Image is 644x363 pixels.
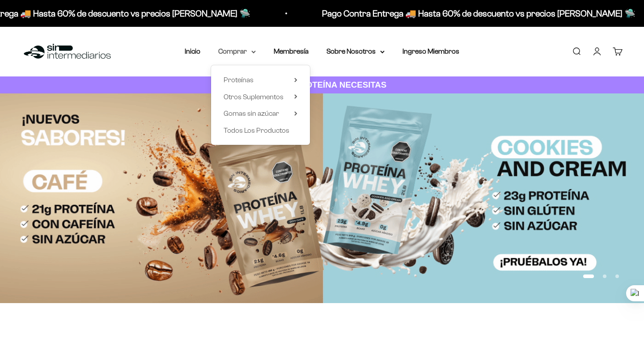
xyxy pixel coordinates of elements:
[224,125,297,136] a: Todos Los Productos
[326,46,385,57] summary: Sobre Nosotros
[225,6,539,21] p: Pago Contra Entrega 🚚 Hasta 60% de descuento vs precios [PERSON_NAME] 🛸
[402,47,459,55] a: Ingreso Miembros
[224,74,297,86] summary: Proteínas
[185,47,200,55] a: Inicio
[274,47,309,55] a: Membresía
[224,76,254,84] span: Proteínas
[224,91,297,103] summary: Otros Suplementos
[224,108,297,119] summary: Gomas sin azúcar
[224,93,284,101] span: Otros Suplementos
[224,110,279,117] span: Gomas sin azúcar
[218,46,256,57] summary: Comprar
[224,127,289,134] span: Todos Los Productos
[258,80,387,89] strong: CUANTA PROTEÍNA NECESITAS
